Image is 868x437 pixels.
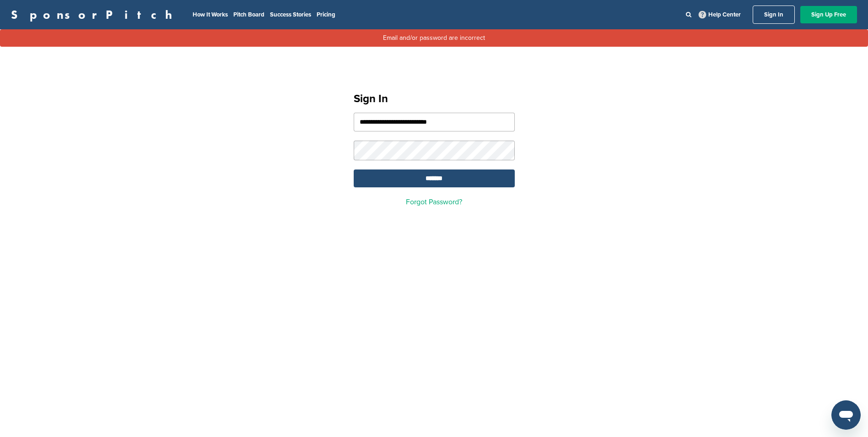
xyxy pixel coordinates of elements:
[193,11,228,18] a: How It Works
[11,9,178,21] a: SponsorPitch
[354,91,515,107] h1: Sign In
[800,6,857,23] a: Sign Up Free
[317,11,335,18] a: Pricing
[406,197,462,207] a: Forgot Password?
[753,5,795,24] a: Sign In
[697,9,743,20] a: Help Center
[270,11,311,18] a: Success Stories
[233,11,264,18] a: Pitch Board
[831,400,861,430] iframe: Button to launch messaging window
